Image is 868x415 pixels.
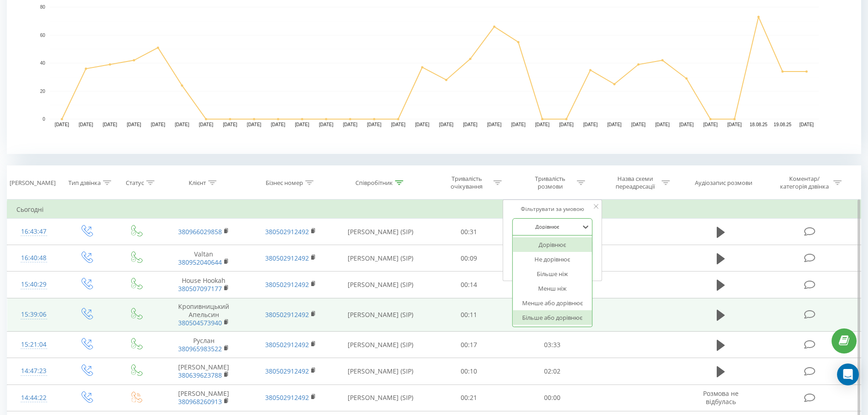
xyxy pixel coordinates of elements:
text: [DATE] [439,122,454,127]
td: [PERSON_NAME] [160,358,247,384]
text: [DATE] [175,122,190,127]
div: 14:47:23 [16,362,51,380]
div: Більше або дорівнює [513,310,592,325]
td: Руслан [160,332,247,358]
text: [DATE] [415,122,430,127]
div: Аудіозапис розмови [695,179,752,187]
td: [PERSON_NAME] (SIP) [334,384,427,411]
a: 380952040644 [178,258,222,266]
div: 15:40:29 [16,276,51,293]
td: [PERSON_NAME] (SIP) [334,358,427,384]
text: [DATE] [223,122,237,127]
div: Тривалість очікування [442,175,491,190]
text: [DATE] [799,122,814,127]
text: [DATE] [343,122,358,127]
text: [DATE] [679,122,694,127]
text: [DATE] [367,122,381,127]
a: 380502912492 [265,254,309,262]
div: Тривалість розмови [526,175,575,190]
text: [DATE] [247,122,262,127]
a: 380966029858 [178,227,222,236]
div: Статус [126,179,144,187]
td: 00:17 [427,332,511,358]
div: Тип дзвінка [68,179,101,187]
td: 00:10 [427,358,511,384]
a: 380502912492 [265,367,309,375]
div: Менш ніж [513,281,592,296]
text: [DATE] [704,122,718,127]
a: 380502912492 [265,393,309,402]
td: 00:31 [427,219,511,245]
text: [DATE] [199,122,213,127]
text: 80 [40,5,46,10]
text: 18.08.25 [750,122,767,127]
td: Сьогодні [7,200,861,219]
text: [DATE] [511,122,526,127]
text: [DATE] [727,122,742,127]
td: 03:33 [511,332,594,358]
td: House Hookah [160,272,247,298]
div: 15:39:06 [16,306,51,323]
text: 20 [40,89,46,94]
td: 00:51 [511,272,594,298]
text: [DATE] [535,122,550,127]
a: 380502912492 [265,280,309,289]
td: [PERSON_NAME] [160,384,247,411]
td: 00:09 [427,245,511,272]
div: [PERSON_NAME] [10,179,56,187]
text: [DATE] [319,122,334,127]
div: Більше ніж [513,266,592,281]
text: [DATE] [127,122,141,127]
div: 14:44:22 [16,389,51,407]
td: [PERSON_NAME] (SIP) [334,219,427,245]
td: [PERSON_NAME] (SIP) [334,298,427,332]
text: [DATE] [55,122,69,127]
a: 380639623788 [178,371,222,379]
text: [DATE] [487,122,502,127]
a: 380504573940 [178,318,222,327]
div: Клієнт [189,179,206,187]
a: 380502912492 [265,227,309,236]
td: 00:14 [427,272,511,298]
text: 19.08.25 [774,122,791,127]
a: 380507097177 [178,284,222,293]
text: 40 [40,61,46,66]
div: Коментар/категорія дзвінка [778,175,831,190]
div: 16:43:47 [16,223,51,241]
div: Дорівнює [513,237,592,252]
a: 380502912492 [265,310,309,319]
td: 00:11 [427,298,511,332]
span: Розмова не відбулась [703,389,739,406]
text: [DATE] [151,122,165,127]
text: 0 [42,117,45,122]
a: 380965983522 [178,344,222,353]
td: 02:02 [511,358,594,384]
div: Фільтрувати за умовою [512,205,592,214]
a: 380968260913 [178,397,222,406]
a: 380502912492 [265,340,309,349]
div: Співробітник [355,179,393,187]
td: Кропивницький Апельсин [160,298,247,332]
text: [DATE] [463,122,478,127]
text: 60 [40,33,46,38]
div: Менше або дорівнює [513,296,592,310]
text: [DATE] [79,122,93,127]
td: Valtan [160,245,247,272]
td: [PERSON_NAME] (SIP) [334,332,427,358]
text: [DATE] [295,122,309,127]
text: [DATE] [391,122,406,127]
text: [DATE] [103,122,118,127]
div: Не дорівнює [513,252,592,266]
div: Бізнес номер [266,179,303,187]
div: Назва схеми переадресації [611,175,659,190]
td: [PERSON_NAME] (SIP) [334,245,427,272]
div: 16:40:48 [16,249,51,267]
div: 15:21:04 [16,336,51,354]
div: Open Intercom Messenger [837,364,859,385]
td: [PERSON_NAME] (SIP) [334,272,427,298]
td: 00:00 [511,384,594,411]
text: [DATE] [631,122,646,127]
td: 00:19 [511,298,594,332]
td: 00:21 [427,384,511,411]
text: [DATE] [583,122,598,127]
